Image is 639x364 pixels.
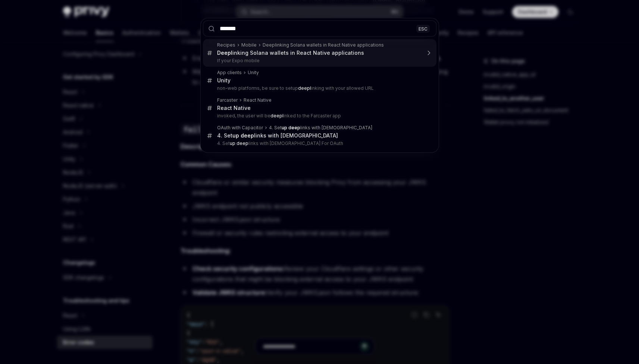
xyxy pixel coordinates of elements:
[248,70,259,76] div: Unity
[217,50,364,56] div: inking Solana wallets in React Native applications
[217,70,242,76] div: App clients
[241,42,257,48] div: Mobile
[269,125,372,131] div: 4. Set links with [DEMOGRAPHIC_DATA]
[217,42,235,48] div: Recipes
[230,140,248,146] b: up deep
[217,132,338,139] div: 4. Set links with [DEMOGRAPHIC_DATA]
[263,42,384,48] div: Deeplinking Solana wallets in React Native applications
[217,125,263,131] div: OAuth with Capacitor
[217,105,251,111] div: React Native
[217,97,238,103] div: Farcaster
[217,85,421,91] p: non-web platforms, be sure to setup inking with your allowed URL
[298,85,311,91] b: deepl
[282,125,300,130] b: up deep
[232,132,254,139] b: up deep
[217,58,421,64] p: If your Expo mobile
[244,97,272,103] div: React Native
[217,140,421,146] p: 4. Set links with [DEMOGRAPHIC_DATA] For OAuth
[217,113,421,119] p: invoked, the user will be inked to the Farcaster app
[217,50,232,56] b: Deepl
[270,113,284,118] b: deepl
[217,77,231,84] div: Unity
[416,25,430,32] div: ESC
